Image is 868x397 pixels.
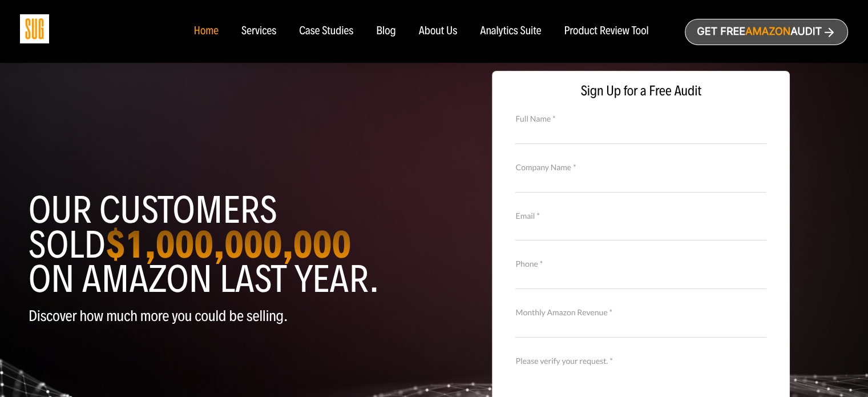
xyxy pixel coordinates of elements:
[685,19,848,45] a: Get freeAmazonAudit
[106,221,351,268] strong: $1,000,000,000
[480,25,541,38] a: Analytics Suite
[515,161,766,174] label: Company Name *
[241,25,276,38] a: Services
[376,25,396,38] a: Blog
[564,25,648,38] a: Product Review Tool
[20,14,49,43] img: Sug
[515,258,766,270] label: Phone *
[419,25,458,38] a: About Us
[515,123,766,143] input: Full Name *
[504,83,778,99] span: Sign Up for a Free Audit
[29,193,426,296] h1: Our customers sold on Amazon last year.
[29,308,426,324] p: Discover how much more you could be selling.
[515,318,766,338] input: Monthly Amazon Revenue *
[515,355,766,367] label: Please verify your request. *
[515,306,766,319] label: Monthly Amazon Revenue *
[299,25,353,38] a: Case Studies
[515,113,766,125] label: Full Name *
[515,220,766,240] input: Email *
[745,26,790,38] span: Amazon
[515,269,766,289] input: Contact Number *
[193,25,218,38] a: Home
[515,172,766,192] input: Company Name *
[515,210,766,222] label: Email *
